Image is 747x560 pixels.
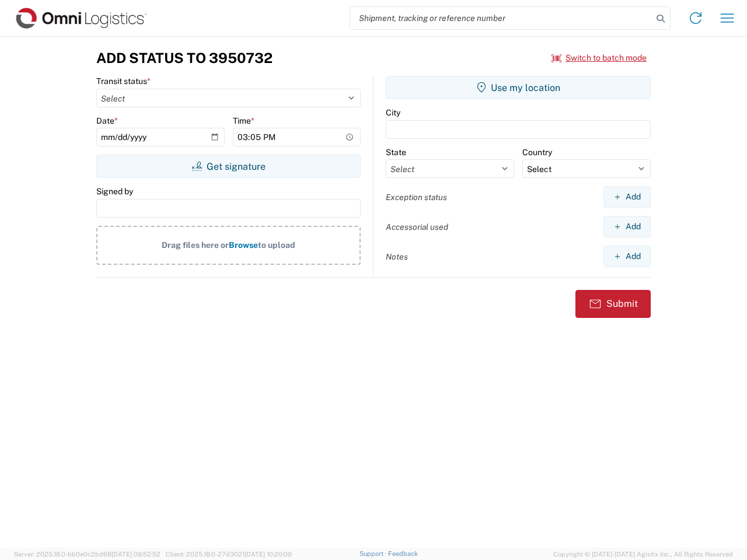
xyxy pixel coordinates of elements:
[96,155,361,178] button: Get signature
[553,549,733,559] span: Copyright © [DATE]-[DATE] Agistix Inc., All Rights Reserved
[386,192,447,202] label: Exception status
[233,116,254,126] label: Time
[522,147,552,157] label: Country
[96,186,133,197] label: Signed by
[96,116,118,126] label: Date
[386,147,406,157] label: State
[166,551,292,558] span: Client: 2025.18.0-27d3021
[162,240,229,250] span: Drag files here or
[386,76,651,99] button: Use my location
[14,551,160,558] span: Server: 2025.18.0-bb0e0c2bd68
[229,240,258,250] span: Browse
[96,50,273,66] h3: Add Status to 3950732
[575,290,651,318] button: Submit
[96,76,151,86] label: Transit status
[245,551,292,558] span: [DATE] 10:20:09
[603,216,651,237] button: Add
[350,7,652,29] input: Shipment, tracking or reference number
[551,48,647,68] button: Switch to batch mode
[386,107,400,118] label: City
[386,251,408,262] label: Notes
[359,550,389,557] a: Support
[258,240,295,250] span: to upload
[603,246,651,267] button: Add
[388,550,418,557] a: Feedback
[603,186,651,208] button: Add
[386,222,448,232] label: Accessorial used
[111,551,160,558] span: [DATE] 09:52:52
